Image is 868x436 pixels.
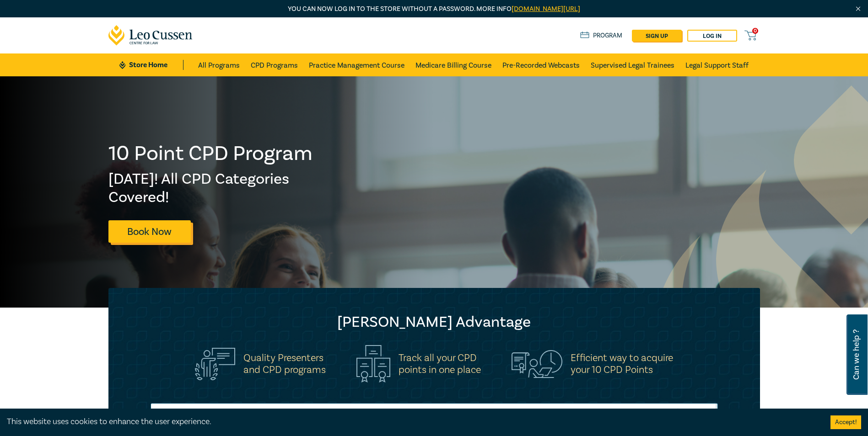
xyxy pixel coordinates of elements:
[108,4,760,14] p: You can now log in to the store without a password. More info
[108,142,313,165] h1: 10 Point CPD Program
[752,28,758,34] span: 0
[198,53,240,76] a: All Programs
[108,170,313,207] h2: [DATE]! All CPD Categories Covered!
[243,352,326,376] h5: Quality Presenters and CPD programs
[512,5,580,13] a: [DOMAIN_NAME][URL]
[108,220,191,243] a: Book Now
[251,53,298,76] a: CPD Programs
[580,31,623,41] a: Program
[512,350,562,378] img: Efficient way to acquire<br>your 10 CPD Points
[854,5,862,13] img: Close
[685,53,749,76] a: Legal Support Staff
[632,30,682,42] a: sign up
[687,30,737,42] a: Log in
[502,53,580,76] a: Pre-Recorded Webcasts
[127,313,742,331] h2: [PERSON_NAME] Advantage
[852,320,861,389] span: Can we help ?
[7,416,817,428] div: This website uses cookies to enhance the user experience.
[309,53,404,76] a: Practice Management Course
[119,60,183,70] a: Store Home
[830,415,861,429] button: Accept cookies
[195,348,235,380] img: Quality Presenters<br>and CPD programs
[571,352,673,376] h5: Efficient way to acquire your 10 CPD Points
[399,352,481,376] h5: Track all your CPD points in one place
[356,345,390,383] img: Track all your CPD<br>points in one place
[591,53,674,76] a: Supervised Legal Trainees
[415,53,491,76] a: Medicare Billing Course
